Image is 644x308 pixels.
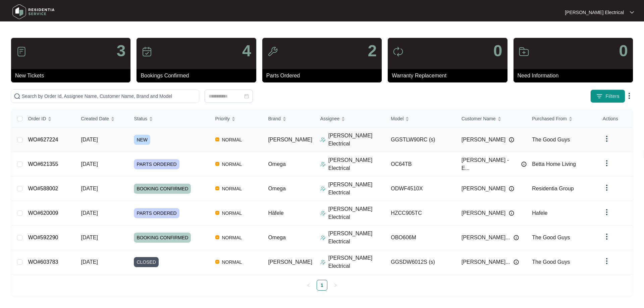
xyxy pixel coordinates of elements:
[215,260,219,264] img: Vercel Logo
[28,161,58,167] a: WO#621355
[215,235,219,239] img: Vercel Logo
[328,181,386,197] p: [PERSON_NAME] Electrical
[532,161,576,167] span: Betta Home Living
[333,283,337,287] span: right
[134,208,179,218] span: PARTS ORDERED
[625,92,633,100] img: dropdown arrow
[15,72,130,80] p: New Tickets
[330,280,341,291] li: Next Page
[219,258,245,266] span: NORMAL
[330,280,341,291] button: right
[519,46,529,57] img: icon
[142,46,152,57] img: icon
[603,233,611,241] img: dropdown arrow
[605,93,620,100] span: Filters
[603,159,611,167] img: dropdown arrow
[141,72,256,80] p: Bookings Confirmed
[514,235,519,240] img: Info icon
[509,186,514,191] img: Info icon
[462,115,496,122] span: Customer Name
[215,211,219,215] img: Vercel Logo
[303,280,314,291] li: Previous Page
[14,93,20,100] img: search-icon
[28,137,58,142] a: WO#627224
[590,89,625,103] button: filter iconFilters
[134,115,147,122] span: Status
[532,235,570,240] span: The Good Guys
[320,162,326,167] img: Assigner Icon
[215,115,230,122] span: Priority
[307,283,311,287] span: left
[320,137,326,142] img: Assigner Icon
[134,135,150,145] span: NEW
[596,93,603,100] img: filter icon
[532,259,570,265] span: The Good Guys
[328,132,386,148] p: [PERSON_NAME] Electrical
[385,152,456,177] td: OC64TB
[22,93,196,100] input: Search by Order Id, Assignee Name, Customer Name, Brand and Model
[268,186,285,191] span: Omega
[385,128,456,152] td: GGSTLW90RC (s)
[268,137,312,142] span: [PERSON_NAME]
[268,259,312,265] span: [PERSON_NAME]
[521,162,527,167] img: Info icon
[462,185,506,193] span: [PERSON_NAME]
[81,115,109,122] span: Created Date
[320,259,326,265] img: Assigner Icon
[76,110,129,128] th: Created Date
[328,205,386,221] p: [PERSON_NAME] Electrical
[81,137,98,142] span: [DATE]
[128,110,210,128] th: Status
[532,137,570,142] span: The Good Guys
[219,234,245,242] span: NORMAL
[266,72,382,80] p: Parts Ordered
[392,72,507,80] p: Warranty Replacement
[391,115,404,122] span: Model
[134,184,191,194] span: BOOKING CONFIRMED
[23,110,76,128] th: Order ID
[117,43,126,59] p: 3
[10,2,57,22] img: residentia service logo
[28,235,58,240] a: WO#592290
[315,110,386,128] th: Assignee
[219,160,245,168] span: NORMAL
[532,115,567,122] span: Purchased From
[268,235,285,240] span: Omega
[385,250,456,274] td: GGSDW6012S (s)
[493,43,502,59] p: 0
[603,135,611,143] img: dropdown arrow
[393,46,404,57] img: icon
[462,156,518,172] span: [PERSON_NAME] - E...
[215,162,219,166] img: Vercel Logo
[267,46,278,57] img: icon
[242,43,251,59] p: 4
[320,115,340,122] span: Assignee
[210,110,263,128] th: Priority
[385,177,456,201] td: ODWF4510X
[320,235,326,240] img: Assigner Icon
[81,259,98,265] span: [DATE]
[81,161,98,167] span: [DATE]
[28,115,46,122] span: Order ID
[532,210,547,216] span: Hafele
[268,210,283,216] span: Häfele
[597,110,633,128] th: Actions
[81,210,98,216] span: [DATE]
[532,186,574,191] span: Residentia Group
[219,136,245,144] span: NORMAL
[603,184,611,192] img: dropdown arrow
[509,210,514,216] img: Info icon
[527,110,597,128] th: Purchased From
[16,46,27,57] img: icon
[303,280,314,291] button: left
[630,11,634,14] img: dropdown arrow
[385,226,456,250] td: OBO606M
[263,110,315,128] th: Brand
[603,208,611,216] img: dropdown arrow
[320,186,326,191] img: Assigner Icon
[317,280,327,291] li: 1
[456,110,527,128] th: Customer Name
[328,156,386,172] p: [PERSON_NAME] Electrical
[509,137,514,142] img: Info icon
[268,161,285,167] span: Omega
